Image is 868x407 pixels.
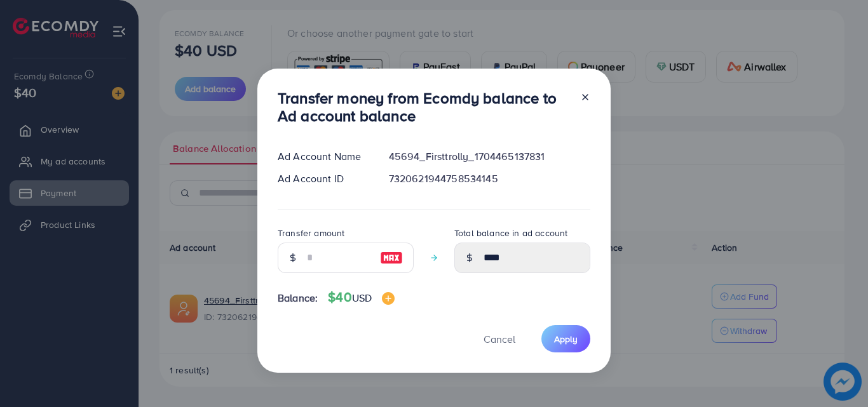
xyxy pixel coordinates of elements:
[268,149,379,164] div: Ad Account Name
[379,149,600,164] div: 45694_Firsttrolly_1704465137831
[554,333,578,345] span: Apply
[484,332,515,346] span: Cancel
[278,89,570,126] h3: Transfer money from Ecomdy balance to Ad account balance
[380,250,403,265] img: image
[382,292,395,305] img: image
[454,227,567,239] label: Total balance in ad account
[468,325,531,352] button: Cancel
[278,227,344,239] label: Transfer amount
[352,291,372,305] span: USD
[278,291,318,305] span: Balance:
[379,171,600,186] div: 7320621944758534145
[328,290,395,305] h4: $40
[541,325,590,352] button: Apply
[268,171,379,186] div: Ad Account ID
